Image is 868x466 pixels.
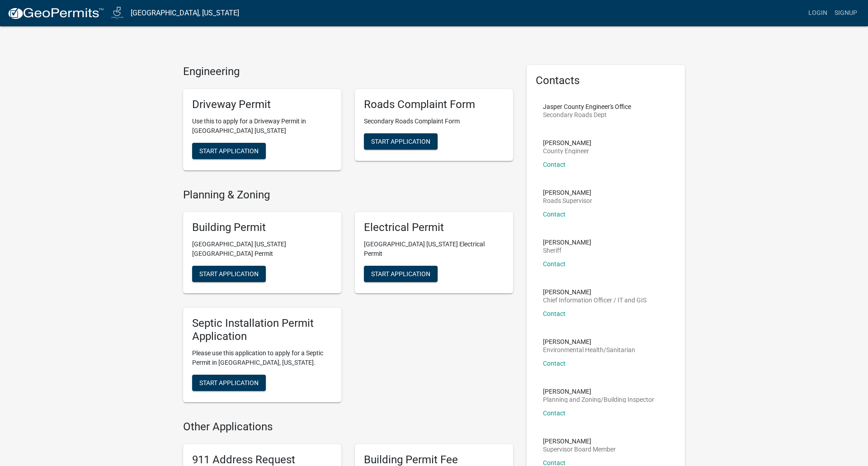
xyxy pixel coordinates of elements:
a: Contact [543,260,566,268]
p: Secondary Roads Dept [543,112,631,118]
p: [PERSON_NAME] [543,339,635,345]
p: Jasper County Engineer's Office [543,104,631,110]
p: [GEOGRAPHIC_DATA] [US_STATE] Electrical Permit [364,240,504,259]
a: Contact [543,161,566,168]
h5: Roads Complaint Form [364,98,504,111]
p: [PERSON_NAME] [543,140,591,146]
span: Start Application [199,270,259,278]
p: Please use this application to apply for a Septic Permit in [GEOGRAPHIC_DATA], [US_STATE]. [192,348,332,367]
p: Use this to apply for a Driveway Permit in [GEOGRAPHIC_DATA] [US_STATE] [192,117,332,136]
span: Start Application [371,270,430,278]
button: Start Application [192,266,266,282]
a: [GEOGRAPHIC_DATA], [US_STATE] [131,5,239,21]
p: County Engineer [543,148,591,154]
p: [PERSON_NAME] [543,239,591,245]
p: Roads Supervisor [543,198,592,204]
a: Contact [543,310,566,317]
button: Start Application [364,266,438,282]
h4: Planning & Zoning [183,188,513,202]
img: Jasper County, Iowa [111,7,123,19]
h5: Building Permit [192,221,332,234]
h5: Contacts [536,74,676,87]
button: Start Application [364,133,438,150]
p: Supervisor Board Member [543,446,616,452]
h5: Electrical Permit [364,221,504,234]
p: Secondary Roads Complaint Form [364,117,504,126]
h4: Engineering [183,65,513,78]
span: Start Application [199,147,259,154]
button: Start Application [192,375,266,391]
h5: Septic Installation Permit Application [192,317,332,343]
a: Contact [543,410,566,417]
a: Contact [543,211,566,218]
p: Environmental Health/Sanitarian [543,347,635,353]
p: Chief Information Officer / IT and GIS [543,297,646,303]
a: Signup [831,5,861,22]
h4: Other Applications [183,420,513,433]
span: Start Application [371,137,430,145]
h5: Driveway Permit [192,98,332,111]
p: [PERSON_NAME] [543,289,646,295]
p: [PERSON_NAME] [543,189,592,196]
a: Login [805,5,831,22]
p: [PERSON_NAME] [543,438,616,444]
a: Contact [543,360,566,367]
p: Sheriff [543,247,591,254]
p: [PERSON_NAME] [543,388,654,395]
p: [GEOGRAPHIC_DATA] [US_STATE][GEOGRAPHIC_DATA] Permit [192,240,332,259]
span: Start Application [199,379,259,386]
p: Planning and Zoning/Building Inspector [543,396,654,403]
button: Start Application [192,143,266,159]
